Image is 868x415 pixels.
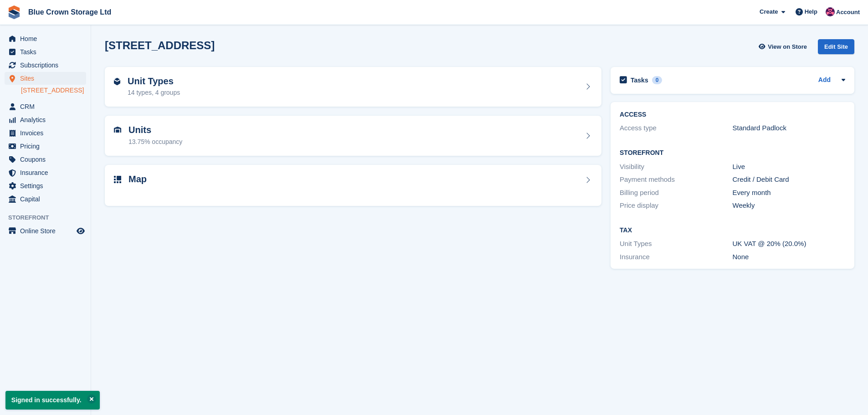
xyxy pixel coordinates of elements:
[5,100,86,113] a: menu
[620,227,845,234] h2: Tax
[733,174,845,185] div: Credit / Debit Card
[768,42,807,51] span: View on Store
[105,39,215,51] h2: [STREET_ADDRESS]
[114,78,120,85] img: unit-type-icn-2b2737a686de81e16bb02015468b77c625bbabd49415b5ef34ead5e3b44a266d.svg
[760,7,778,16] span: Create
[620,239,732,249] div: Unit Types
[21,86,86,95] a: [STREET_ADDRESS]
[5,127,86,139] a: menu
[5,153,86,166] a: menu
[826,7,835,16] img: Joe Ashley
[5,59,86,72] a: menu
[20,140,75,153] span: Pricing
[128,174,147,184] h2: Map
[5,179,86,192] a: menu
[20,113,75,126] span: Analytics
[20,59,75,72] span: Subscriptions
[818,39,854,54] div: Edit Site
[818,39,854,58] a: Edit Site
[128,88,180,97] div: 14 types, 4 groups
[20,32,75,45] span: Home
[128,125,182,135] h2: Units
[20,46,75,58] span: Tasks
[757,39,811,54] a: View on Store
[620,149,845,157] h2: Storefront
[5,46,86,58] a: menu
[805,7,817,16] span: Help
[733,252,845,262] div: None
[25,5,115,20] a: Blue Crown Storage Ltd
[620,111,845,118] h2: ACCESS
[105,116,601,156] a: Units 13.75% occupancy
[620,188,732,198] div: Billing period
[128,137,182,147] div: 13.75% occupancy
[733,162,845,172] div: Live
[733,239,845,249] div: UK VAT @ 20% (20.0%)
[620,200,732,211] div: Price display
[818,75,831,86] a: Add
[836,8,860,17] span: Account
[631,76,648,84] h2: Tasks
[105,67,601,107] a: Unit Types 14 types, 4 groups
[5,391,100,410] p: Signed in successfully.
[114,127,121,133] img: unit-icn-7be61d7bf1b0ce9d3e12c5938cc71ed9869f7b940bace4675aadf7bd6d80202e.svg
[620,174,732,185] div: Payment methods
[7,5,21,19] img: stora-icon-8386f47178a22dfd0bd8f6a31ec36ba5ce8667c1dd55bd0f319d3a0aa187defe.svg
[20,72,75,85] span: Sites
[75,225,86,236] a: Preview store
[652,76,663,84] div: 0
[20,127,75,139] span: Invoices
[5,225,86,237] a: menu
[8,213,91,222] span: Storefront
[20,193,75,205] span: Capital
[20,166,75,179] span: Insurance
[5,32,86,45] a: menu
[5,72,86,85] a: menu
[5,193,86,205] a: menu
[20,100,75,113] span: CRM
[20,179,75,192] span: Settings
[733,200,845,211] div: Weekly
[620,162,732,172] div: Visibility
[128,76,180,87] h2: Unit Types
[20,153,75,166] span: Coupons
[733,188,845,198] div: Every month
[620,252,732,262] div: Insurance
[733,123,845,133] div: Standard Padlock
[620,123,732,133] div: Access type
[5,166,86,179] a: menu
[105,165,601,206] a: Map
[5,140,86,153] a: menu
[20,225,75,237] span: Online Store
[114,176,121,183] img: map-icn-33ee37083ee616e46c38cad1a60f524a97daa1e2b2c8c0bc3eb3415660979fc1.svg
[5,113,86,126] a: menu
